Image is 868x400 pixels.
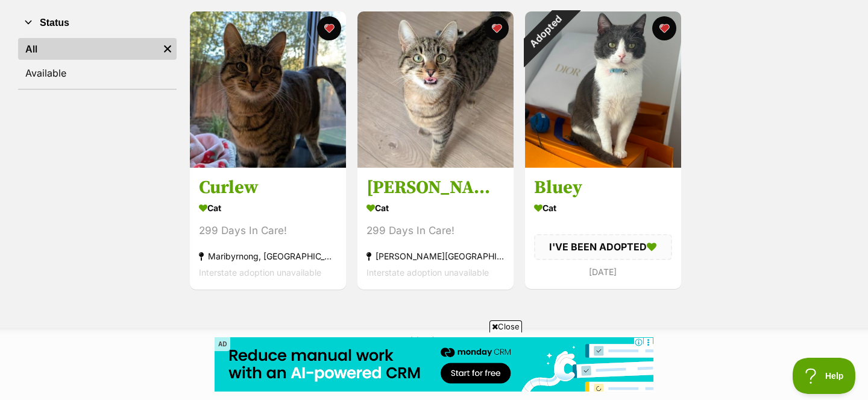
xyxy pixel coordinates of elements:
[434,393,435,394] iframe: Advertisement
[159,38,177,60] a: Remove filter
[18,38,159,60] a: All
[366,249,505,265] div: [PERSON_NAME][GEOGRAPHIC_DATA], [GEOGRAPHIC_DATA]
[18,15,177,31] button: Status
[366,177,505,200] h3: [PERSON_NAME]
[366,223,505,240] div: 299 Days In Care!
[489,320,522,332] span: Close
[525,11,681,168] img: Bluey
[534,177,672,200] h3: Bluey
[534,235,672,260] div: I'VE BEEN ADOPTED
[366,200,505,217] div: Cat
[215,337,230,351] span: AD
[190,168,346,290] a: Curlew Cat 299 Days In Care! Maribyrnong, [GEOGRAPHIC_DATA] Interstate adoption unavailable favou...
[18,36,177,89] div: Status
[199,200,337,217] div: Cat
[652,16,676,40] button: favourite
[793,358,856,394] iframe: Help Scout Beacon - Open
[199,177,337,200] h3: Curlew
[485,16,509,40] button: favourite
[199,249,337,265] div: Maribyrnong, [GEOGRAPHIC_DATA]
[525,168,681,289] a: Bluey Cat I'VE BEEN ADOPTED [DATE] favourite
[357,11,514,168] img: Wren
[199,268,321,278] span: Interstate adoption unavailable
[317,16,341,40] button: favourite
[357,168,514,290] a: [PERSON_NAME] Cat 299 Days In Care! [PERSON_NAME][GEOGRAPHIC_DATA], [GEOGRAPHIC_DATA] Interstate ...
[190,11,346,168] img: Curlew
[534,264,672,280] div: [DATE]
[525,158,681,170] a: Adopted
[18,62,177,84] a: Available
[534,200,672,217] div: Cat
[366,268,489,278] span: Interstate adoption unavailable
[199,223,337,240] div: 299 Days In Care!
